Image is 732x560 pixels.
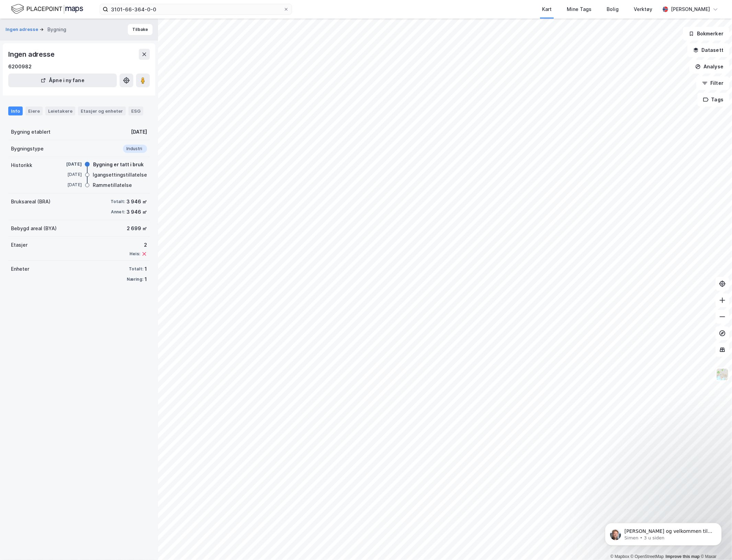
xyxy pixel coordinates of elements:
button: Åpne i ny fane [8,74,117,87]
div: 1 [145,265,147,273]
div: 2 [129,241,147,249]
div: 3 946 ㎡ [126,208,147,216]
div: 1 [145,275,147,283]
div: Bygning [47,25,66,34]
div: [DATE] [131,128,147,136]
div: Historikk [11,161,32,169]
div: Igangsettingstillatelse [93,171,147,179]
div: Heis: [129,251,140,257]
div: Bygningstype [11,145,44,153]
div: 3 946 ㎡ [126,198,147,206]
div: Bygning er tatt i bruk [93,160,144,169]
img: logo.f888ab2527a4732fd821a326f86c7f29.svg [11,3,83,15]
div: ESG [128,107,143,115]
input: Søk på adresse, matrikkel, gårdeiere, leietakere eller personer [108,4,283,14]
div: Verktøy [634,5,652,13]
div: Info [8,107,23,115]
div: 6200982 [8,63,32,71]
div: 2 699 ㎡ [127,224,147,233]
div: Bolig [607,5,619,13]
div: Næring: [127,277,143,282]
button: Ingen adresse [5,26,40,33]
div: Kart [542,5,552,13]
button: Filter [696,76,729,90]
button: Tilbake [128,24,153,35]
a: Improve this map [666,554,700,559]
div: Totalt: [129,266,143,272]
div: Rammetillatelse [93,181,132,189]
div: Annet: [111,209,125,215]
div: Leietakere [45,107,75,115]
div: [PERSON_NAME] [671,5,710,13]
div: Enheter [11,265,29,273]
div: [DATE] [54,171,82,178]
iframe: Intercom notifications melding [595,508,732,557]
div: Bygning etablert [11,128,50,136]
div: Eiere [25,107,43,115]
div: [DATE] [54,161,82,167]
div: Bebygd areal (BYA) [11,224,57,233]
div: Etasjer og enheter [81,108,123,114]
button: Bokmerker [683,27,729,41]
div: Bruksareal (BRA) [11,198,50,206]
div: Ingen adresse [8,49,56,60]
a: OpenStreetMap [631,554,664,559]
a: Mapbox [610,554,629,559]
button: Analyse [689,60,729,74]
div: Totalt: [111,199,125,204]
div: [DATE] [54,182,82,188]
button: Datasett [687,43,729,57]
button: Tags [697,93,729,107]
img: Z [716,368,729,381]
div: Mine Tags [567,5,592,13]
div: Etasjer [11,241,27,249]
